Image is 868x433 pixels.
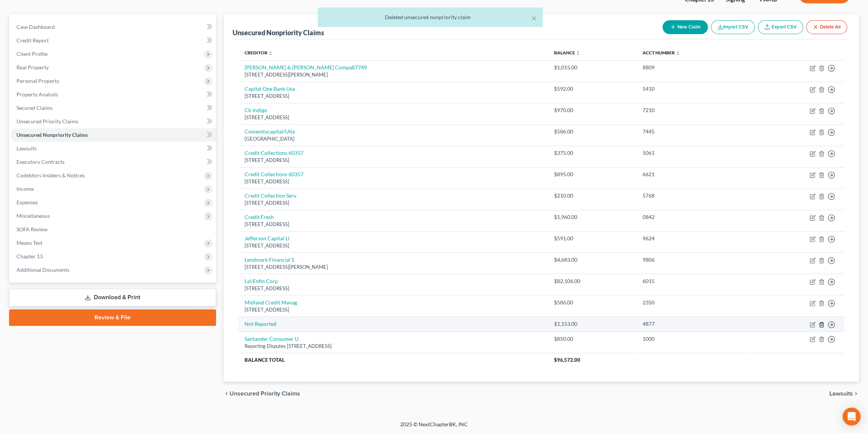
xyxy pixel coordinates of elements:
div: $895.00 [554,171,630,178]
div: 9806 [642,256,744,264]
a: Credit Fresh [245,214,274,220]
a: Review & File [9,309,216,326]
span: Miscellaneous [17,213,50,219]
div: [STREET_ADDRESS] [245,114,542,121]
div: [STREET_ADDRESS] [245,221,542,228]
div: 7210 [642,106,744,114]
span: Secured Claims [17,105,53,111]
div: Unsecured Nonpriority Claims [233,28,324,37]
span: Chapter 13 [17,253,43,259]
div: Open Intercom Messenger [842,408,860,426]
a: Midland Credit Manag [245,299,297,306]
a: Lawsuits [11,142,216,155]
a: Creditor unfold_more [245,50,273,55]
a: Lendmark Financial S [245,256,294,263]
button: × [532,13,537,22]
div: [STREET_ADDRESS] [245,285,542,292]
i: unfold_more [268,51,273,55]
div: 5061 [642,149,744,157]
span: Means Test [17,240,42,246]
div: $375.00 [554,149,630,157]
i: chevron_right [853,391,859,397]
span: Credit Report [17,37,49,43]
div: $586.00 [554,128,630,135]
div: $1,960.00 [554,213,630,221]
a: Property Analysis [11,88,216,101]
a: Acct Number unfold_more [642,50,680,55]
i: unfold_more [576,51,580,55]
a: Credit Collection Serv [245,192,296,199]
a: Capital One Bank Usa [245,85,295,92]
a: Credit Report [11,34,216,47]
span: Expenses [17,199,38,205]
div: 8809 [642,64,744,71]
span: Lawsuits [829,391,853,397]
span: Codebtors Insiders & Notices [17,172,85,178]
div: 9624 [642,235,744,242]
div: 7445 [642,128,744,135]
a: Unsecured Priority Claims [11,115,216,128]
div: [STREET_ADDRESS] [245,242,542,249]
div: 4877 [642,320,744,328]
a: Credit Collections 60357 [245,150,303,156]
a: Credit Collections 60357 [245,171,303,177]
span: Property Analysis [17,91,58,97]
a: Download & Print [9,289,216,306]
span: Income [17,186,34,192]
div: $210.00 [554,192,630,199]
a: Not Reported [245,321,276,327]
span: Unsecured Priority Claims [230,391,300,397]
div: [STREET_ADDRESS] [245,306,542,313]
a: Santander Consumer U [245,336,299,342]
div: 6621 [642,171,744,178]
div: [GEOGRAPHIC_DATA] [245,135,542,142]
span: Unsecured Nonpriority Claims [17,132,88,138]
div: $850.00 [554,335,630,343]
button: chevron_left Unsecured Priority Claims [224,391,300,397]
div: $1,153.00 [554,320,630,328]
i: chevron_left [224,391,230,397]
div: [STREET_ADDRESS] [245,199,542,207]
button: Lawsuits chevron_right [829,391,859,397]
div: 0842 [642,213,744,221]
div: $1,015.00 [554,64,630,71]
div: $586.00 [554,299,630,306]
span: Personal Property [17,78,59,84]
div: 1000 [642,335,744,343]
div: 5410 [642,85,744,93]
a: Secured Claims [11,101,216,115]
a: Executory Contracts [11,155,216,169]
a: Comenitycapital/Ulta [245,128,295,135]
div: 6015 [642,277,744,285]
a: Unsecured Nonpriority Claims [11,128,216,142]
span: Unsecured Priority Claims [17,118,78,124]
a: Lsl/Enfin Corp [245,278,278,284]
a: Cb Indigo [245,107,267,113]
span: Real Property [17,64,49,70]
div: [STREET_ADDRESS][PERSON_NAME] [245,71,542,78]
span: SOFA Review [17,226,48,232]
div: $591.00 [554,235,630,242]
span: Lawsuits [17,145,37,151]
span: Client Profile [17,51,48,57]
div: [STREET_ADDRESS][PERSON_NAME] [245,264,542,271]
div: [STREET_ADDRESS] [245,157,542,164]
span: Additional Documents [17,267,69,273]
span: $96,572.00 [554,357,580,363]
div: 5768 [642,192,744,199]
th: Balance Total [239,353,548,367]
span: Executory Contracts [17,159,65,165]
i: unfold_more [675,51,680,55]
a: Balance unfold_more [554,50,580,55]
div: 2350 [642,299,744,306]
div: $592.00 [554,85,630,93]
a: [PERSON_NAME] & [PERSON_NAME] Compa87749 [245,64,367,70]
div: [STREET_ADDRESS] [245,178,542,185]
div: $4,683.00 [554,256,630,264]
div: $82,106.00 [554,277,630,285]
div: Deleted unsecured nonpriority claim [324,13,537,21]
div: $970.00 [554,106,630,114]
a: Jefferson Capital Ll [245,235,290,241]
div: [STREET_ADDRESS] [245,93,542,100]
a: SOFA Review [11,223,216,236]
